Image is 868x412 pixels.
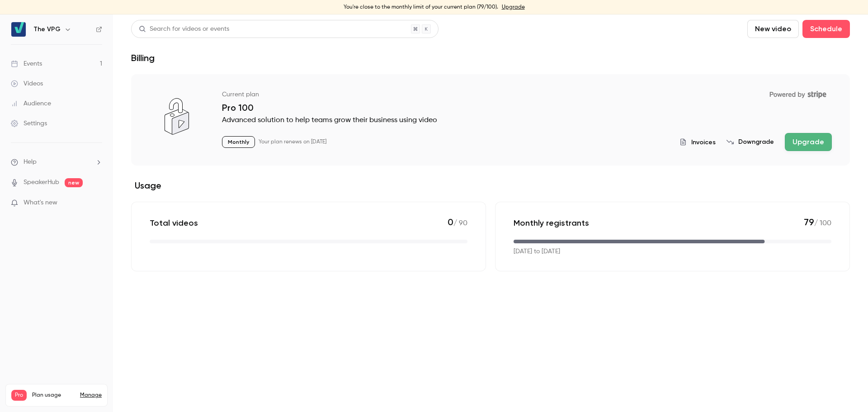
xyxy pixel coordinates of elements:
[222,136,255,148] p: Monthly
[747,20,799,38] button: New video
[11,22,26,37] img: The VPG
[11,119,47,128] div: Settings
[65,178,83,187] span: new
[259,138,326,146] p: Your plan renews on [DATE]
[222,102,832,113] p: Pro 100
[448,217,453,227] span: 0
[11,79,43,88] div: Videos
[131,74,850,271] section: billing
[139,24,229,34] div: Search for videos or events
[804,217,831,229] p: / 100
[24,198,57,208] span: What's new
[131,52,155,63] h1: Billing
[726,137,774,147] button: Downgrade
[150,218,198,228] p: Total videos
[802,20,850,38] button: Schedule
[131,180,850,191] h2: Usage
[222,90,259,99] p: Current plan
[502,4,525,11] a: Upgrade
[24,157,37,167] span: Help
[11,99,51,108] div: Audience
[11,59,42,68] div: Events
[514,218,589,228] p: Monthly registrants
[448,217,467,229] p: / 90
[691,137,716,147] span: Invoices
[679,137,716,147] button: Invoices
[33,25,61,34] h6: The VPG
[785,133,832,151] button: Upgrade
[80,392,102,399] a: Manage
[514,247,560,256] p: [DATE] to [DATE]
[24,178,59,187] a: SpeakerHub
[11,390,27,401] span: Pro
[11,157,102,167] li: help-dropdown-opener
[32,392,75,399] span: Plan usage
[222,115,832,126] p: Advanced solution to help teams grow their business using video
[804,217,814,227] span: 79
